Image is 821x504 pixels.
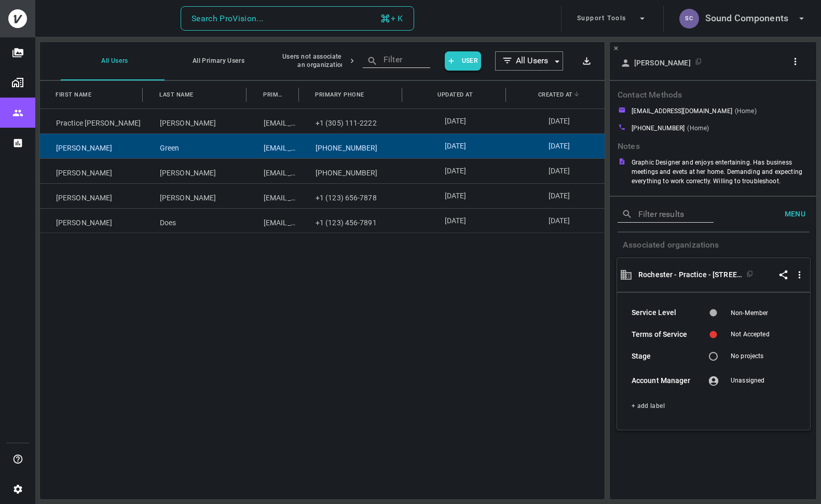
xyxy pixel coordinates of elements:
[687,124,709,135] p: (Home)
[299,159,403,183] div: [PHONE_NUMBER]
[507,134,611,158] div: [DATE]
[731,351,796,361] div: No projects
[634,58,691,67] p: [PERSON_NAME]
[618,89,810,106] p: Contact Methods
[299,134,403,158] div: [PHONE_NUMBER]
[632,329,696,340] h6: Terms of Service
[403,209,507,233] div: [DATE]
[40,209,144,233] div: [PERSON_NAME]
[610,233,817,257] h6: Associated organizations
[776,205,810,224] button: Menu
[735,106,757,118] p: (Home)
[40,184,144,208] div: [PERSON_NAME]
[632,351,696,362] h6: Stage
[248,134,299,158] div: [EMAIL_ADDRESS][DOMAIN_NAME]
[248,209,299,233] div: [EMAIL_ADDRESS][DOMAIN_NAME]
[612,44,620,52] button: Close Side Panel
[56,89,91,100] span: First Name
[577,51,596,71] button: Export results
[731,308,769,318] div: Non-Member
[507,209,611,233] div: [DATE]
[165,42,268,80] button: All Primary Users
[315,89,364,100] span: Primary Phone
[144,184,248,208] div: [PERSON_NAME]
[40,134,144,158] div: [PERSON_NAME]
[507,159,611,183] div: [DATE]
[380,11,403,26] div: + K
[632,375,696,387] h6: Account Manager
[514,55,550,67] span: All Users
[403,184,507,208] div: [DATE]
[40,159,144,183] div: [PERSON_NAME]
[679,9,699,29] div: SC
[573,6,652,32] button: Support Tools
[632,124,685,133] p: [PHONE_NUMBER]
[638,206,699,222] input: Filter results
[144,109,248,133] div: [PERSON_NAME]
[299,209,403,233] div: +1 (123) 456-7891
[638,270,742,279] p: Open organization
[731,376,796,385] div: Unassigned
[384,51,415,67] input: Filter
[437,89,473,100] span: Updated At
[675,6,811,32] button: SCSound Components
[445,51,481,71] button: User
[191,11,264,26] div: Search ProVision...
[181,6,414,31] button: Search ProVision...+ K
[40,133,611,158] div: Press SPACE to select this row.
[268,42,372,80] button: Users not associated with an organization
[507,109,611,133] div: [DATE]
[731,330,796,339] div: Not Accepted
[632,158,810,186] div: Graphic Designer and enjoys entertaining. Has business meetings and evets at her home. Demanding ...
[705,11,788,26] h6: Sound Components
[248,159,299,183] div: [EMAIL_ADDRESS][DOMAIN_NAME]
[40,109,144,133] div: Practice [PERSON_NAME]
[144,209,248,233] div: Does
[613,45,619,51] svg: Close Side Panel
[632,401,665,412] button: + add label
[248,184,299,208] div: [EMAIL_ADDRESS][DOMAIN_NAME]
[299,109,403,133] div: +1 (305) 111-2222
[403,134,507,158] div: [DATE]
[248,109,299,133] div: [EMAIL_ADDRESS][DOMAIN_NAME]
[61,42,165,80] button: All Users
[618,141,810,158] p: Contact Methods
[538,89,573,100] span: Created At
[299,184,403,208] div: +1 (123) 656-7878
[403,159,507,183] div: [DATE]
[632,307,696,319] h6: Service Level
[11,76,24,89] img: Organizations page icon
[632,106,732,116] p: [EMAIL_ADDRESS][DOMAIN_NAME]
[507,184,611,208] div: [DATE]
[263,89,284,100] span: Primary Email
[144,159,248,183] div: [PERSON_NAME]
[403,109,507,133] div: [DATE]
[159,89,194,100] span: Last Name
[144,134,248,158] div: Green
